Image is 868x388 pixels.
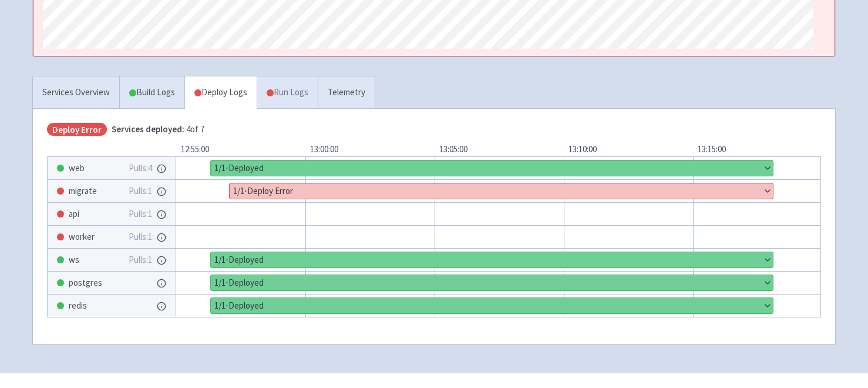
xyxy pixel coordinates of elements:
span: Deploy Error [47,123,107,136]
span: ws [69,253,79,267]
div: 13:05:00 [435,143,564,156]
span: Pulls: 1 [129,230,152,244]
a: Run Logs [257,76,318,109]
span: postgres [69,276,102,290]
span: Pulls: 1 [129,185,152,198]
span: Pulls: 1 [129,253,152,267]
span: migrate [69,185,97,198]
div: 12:55:00 [176,143,305,156]
a: Deploy Logs [184,76,257,109]
span: Pulls: 4 [129,162,152,175]
span: worker [69,230,95,244]
a: Services Overview [33,76,119,109]
div: 13:10:00 [564,143,693,156]
span: api [69,208,79,221]
span: web [69,162,85,175]
span: Services deployed: [112,123,184,135]
span: Pulls: 1 [129,208,152,221]
span: 4 of 7 [112,123,204,136]
span: redis [69,299,87,313]
div: 13:15:00 [693,143,822,156]
a: Build Logs [120,76,184,109]
div: 13:00:00 [305,143,435,156]
a: Telemetry [318,76,375,109]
